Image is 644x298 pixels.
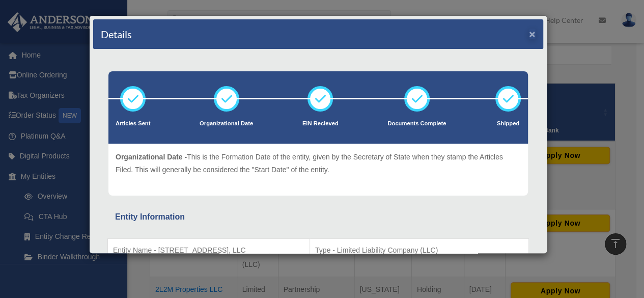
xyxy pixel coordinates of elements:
p: Articles Sent [116,119,150,129]
p: EIN Recieved [302,119,339,129]
p: Documents Complete [387,119,446,129]
p: Entity Name - [STREET_ADDRESS], LLC [113,244,304,257]
p: Type - Limited Liability Company (LLC) [315,244,523,257]
div: Entity Information [115,210,521,224]
button: × [529,29,536,39]
h4: Details [101,27,132,41]
p: Shipped [495,119,521,129]
p: Organizational Date [200,119,253,129]
p: This is the Formation Date of the entity, given by the Secretary of State when they stamp the Art... [116,151,521,176]
span: Organizational Date - [116,153,187,161]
